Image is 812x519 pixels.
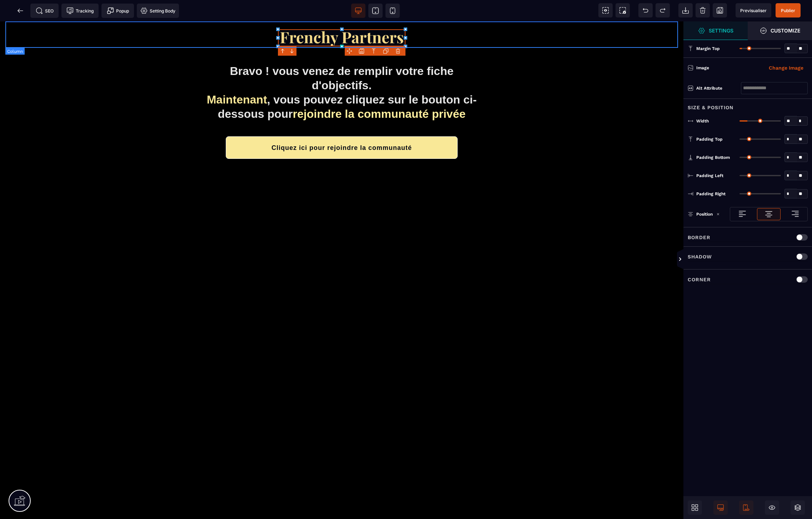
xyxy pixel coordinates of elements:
[683,21,748,40] span: Settings
[764,210,773,218] img: loading
[765,500,779,515] span: Hide/Show Block
[716,212,720,216] img: loading
[107,7,129,14] span: Popup
[736,3,771,17] span: Preview
[713,500,728,515] span: Desktop Only
[696,173,723,178] span: Padding Left
[226,115,458,137] button: Cliquez ici pour rejoindre la communauté
[739,500,753,515] span: Mobile Only
[688,275,711,284] p: Corner
[791,210,799,218] img: loading
[616,3,630,17] span: Screenshot
[683,99,812,112] div: Size & Position
[696,191,726,197] span: Padding Right
[688,233,711,242] p: Border
[66,7,94,14] span: Tracking
[696,64,752,71] div: Image
[688,500,702,515] span: Open Blocks
[709,28,733,33] strong: Settings
[696,118,709,124] span: Width
[791,500,805,515] span: Open Layers
[598,3,613,17] span: View components
[740,8,767,13] span: Previsualiser
[748,21,812,40] span: Open Style Manager
[201,39,483,103] h1: Bravo ! vous venez de remplir votre fiche d'objectifs. , vous pouvez cliquez sur le bouton ci-des...
[36,7,54,14] span: SEO
[688,252,712,261] p: Shadow
[140,7,175,14] span: Setting Body
[696,155,730,160] span: Padding Bottom
[688,211,713,218] p: Position
[771,28,800,33] strong: Customize
[738,210,747,218] img: loading
[696,85,741,92] div: Alt attribute
[696,46,720,51] span: Margin Top
[781,8,795,13] span: Publier
[278,8,406,25] img: f2a3730b544469f405c58ab4be6274e8_Capture_d%E2%80%99e%CC%81cran_2025-09-01_a%CC%80_20.57.27.png
[764,62,808,74] button: Change Image
[696,136,723,142] span: Padding Top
